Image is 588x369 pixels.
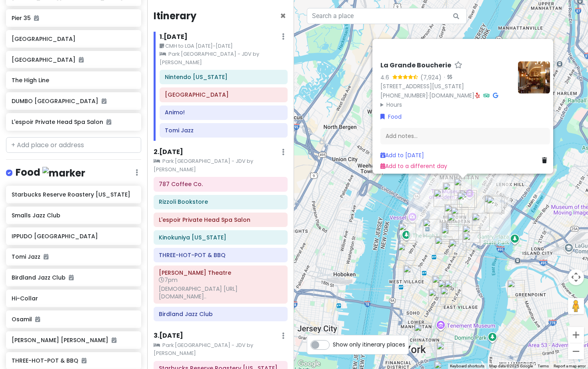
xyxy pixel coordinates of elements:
[462,225,480,243] div: Sarge’s Delicatessen & Diner
[159,276,178,284] span: 7pm
[82,358,86,363] i: Added to itinerary
[159,251,282,259] h6: THREE-HOT-POT & BBQ
[493,93,498,98] i: Google Maps
[6,137,141,153] input: + Add place or address
[380,162,447,170] a: Add to a different day
[423,219,440,237] div: 787 Coffee Co.
[12,357,135,364] h6: THREE-HOT-POT & BBQ
[12,77,135,84] h6: The High Line
[441,226,459,244] div: Osamil
[112,337,116,343] i: Added to itinerary
[538,364,549,368] a: Terms (opens in new tab)
[34,15,39,21] i: Added to itinerary
[568,269,584,285] button: Map camera controls
[307,8,467,24] input: Search a place
[459,190,477,208] div: Rockefeller Center
[380,128,550,145] div: Add notes...
[12,212,135,219] h6: Smalls Jazz Club
[420,73,442,82] div: (7,924)
[432,276,450,293] div: IPPUDO NY
[414,323,432,341] div: Deluxe Green Bo
[443,182,460,200] div: Eugene O’Neill Theatre
[106,119,111,125] i: Added to itinerary
[487,196,504,214] div: Animo!
[280,9,286,22] span: Close itinerary
[444,280,462,298] div: Vintage Reserve LLC
[42,167,85,179] img: marker
[398,223,416,241] div: The High Line
[165,73,282,81] h6: Nintendo NEW YORK
[414,324,432,341] div: The Original Chinatown Ice Cream Factory
[296,359,322,369] a: Open this area in Google Maps (opens a new window)
[380,82,464,90] a: [STREET_ADDRESS][US_STATE]
[12,56,135,63] h6: [GEOGRAPHIC_DATA]
[472,213,490,231] div: Sakagura
[12,35,135,43] h6: [GEOGRAPHIC_DATA]
[79,57,84,63] i: Added to itinerary
[380,73,392,82] div: 4.6
[398,243,415,261] div: Starbucks Reserve Roastery New York
[449,239,466,257] div: Park South Hotel - JDV by Hyatt
[380,100,512,109] summary: Hours
[442,74,452,82] div: ·
[159,269,282,276] h6: Eugene O’Neill Theatre
[489,364,533,368] span: Map data ©2025 Google
[69,275,74,280] i: Added to itinerary
[154,148,183,156] h6: 2 . [DATE]
[454,178,472,196] div: La Grande Boucherie
[165,127,282,134] h6: Tomi Jazz
[154,157,288,174] small: Park [GEOGRAPHIC_DATA] - JDV by [PERSON_NAME]
[165,109,282,116] h6: Animo!
[44,254,48,260] i: Added to itinerary
[380,91,428,99] a: [PHONE_NUMBER]
[296,359,322,369] img: Google
[483,93,490,98] i: Tripadvisor
[280,11,286,21] button: Close
[441,222,459,240] div: Nan Xiang Xiao Long Bao
[484,195,502,213] div: Tomi Jazz
[154,341,288,358] small: Park [GEOGRAPHIC_DATA] - JDV by [PERSON_NAME]
[159,216,282,223] h6: L'espoir Private Head Spa Salon
[438,280,456,298] div: Hi-Collar
[12,316,135,323] h6: Osamil
[12,118,135,126] h6: L'espoir Private Head Spa Salon
[35,316,40,322] i: Added to itinerary
[154,10,196,22] h4: Itinerary
[429,91,474,99] a: [DOMAIN_NAME]
[457,192,475,210] div: Nintendo NEW YORK
[12,233,135,240] h6: IPPUDO [GEOGRAPHIC_DATA]
[12,97,135,105] h6: DUMBO [GEOGRAPHIC_DATA]
[380,61,451,70] h6: La Grande Boucherie
[440,287,458,305] div: Setsugekka East Village
[159,234,282,241] h6: Kinokuniya New York
[534,39,553,58] button: Close
[450,363,484,369] button: Keyboard shortcuts
[333,340,405,349] span: Show only itinerary places
[444,204,462,222] div: Kinokuniya New York
[380,151,424,159] a: Add to [DATE]
[160,42,288,50] small: CMH to LGA [DATE]-[DATE]
[447,213,465,231] div: THREE-HOT-POT & BBQ
[451,207,468,225] div: New York Public Library - Stephen A. Schwarzman Building
[554,364,586,368] a: Report a map error
[12,295,135,302] h6: Hi-Collar
[463,233,480,250] div: L'espoir Private Head Spa Salon
[542,156,550,165] a: Delete place
[434,189,451,207] div: Birdland Jazz Club
[454,61,462,70] a: Star place
[518,61,550,93] img: Picture of the place
[154,332,183,340] h6: 3 . [DATE]
[165,91,282,98] h6: Rockefeller Center
[568,298,584,314] button: Drag Pegman onto the map to open Street View
[12,337,135,344] h6: [PERSON_NAME] [PERSON_NAME]
[159,180,282,188] h6: 787 Coffee Co.
[441,224,459,242] div: Food Gallery 32
[159,198,282,205] h6: Rizzoli Bookstore
[160,33,188,41] h6: 1 . [DATE]
[380,61,512,109] div: · ·
[568,343,584,359] button: Zoom out
[12,253,135,260] h6: Tomi Jazz
[160,50,288,67] small: Park [GEOGRAPHIC_DATA] - JDV by [PERSON_NAME]
[380,112,402,121] a: Food
[568,327,584,343] button: Zoom in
